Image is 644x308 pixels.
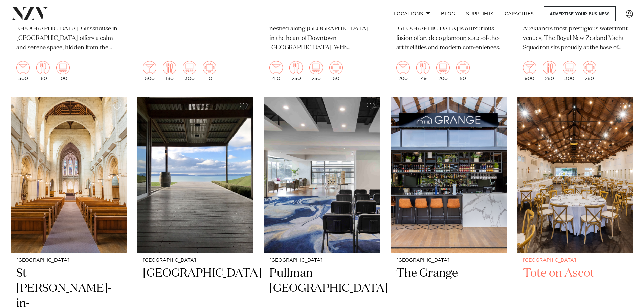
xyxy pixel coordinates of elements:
[56,61,70,81] div: 100
[436,6,461,21] a: BLOG
[269,258,374,263] small: [GEOGRAPHIC_DATA]
[456,61,470,81] div: 50
[163,61,176,81] div: 180
[583,61,596,81] div: 280
[269,15,374,53] p: Wharfside is a versatile, modern venue nestled along [GEOGRAPHIC_DATA] in the heart of Downtown [...
[563,61,576,74] img: theatre.png
[543,61,556,74] img: dining.png
[461,6,499,21] a: SUPPLIERS
[436,61,450,81] div: 200
[16,258,121,263] small: [GEOGRAPHIC_DATA]
[143,61,156,74] img: cocktail.png
[203,61,216,81] div: 10
[329,61,343,74] img: meeting.png
[583,61,596,74] img: meeting.png
[543,61,556,81] div: 280
[183,61,196,74] img: theatre.png
[436,61,450,74] img: theatre.png
[56,61,70,74] img: theatre.png
[523,61,536,81] div: 900
[388,6,436,21] a: Locations
[16,61,30,74] img: cocktail.png
[143,61,156,81] div: 500
[396,15,501,53] p: Brand new to [GEOGRAPHIC_DATA], [GEOGRAPHIC_DATA] is a luxurious fusion of art deco glamour, stat...
[456,61,470,74] img: meeting.png
[309,61,323,81] div: 250
[36,61,50,74] img: dining.png
[396,258,501,263] small: [GEOGRAPHIC_DATA]
[203,61,216,74] img: meeting.png
[183,61,196,81] div: 300
[416,61,430,74] img: dining.png
[544,6,616,21] a: Advertise your business
[143,258,248,263] small: [GEOGRAPHIC_DATA]
[16,61,30,81] div: 300
[309,61,323,74] img: theatre.png
[163,61,176,74] img: dining.png
[517,97,633,253] img: Tote on Ascot event space
[416,61,430,81] div: 149
[11,7,48,20] img: nzv-logo.png
[289,61,303,74] img: dining.png
[563,61,576,81] div: 300
[499,6,539,21] a: Capacities
[523,15,628,53] p: Home of the America's Cup and one of Auckland's most prestigious waterfront venues, The Royal New...
[289,61,303,81] div: 250
[523,258,628,263] small: [GEOGRAPHIC_DATA]
[36,61,50,81] div: 160
[396,61,410,81] div: 200
[396,61,410,74] img: cocktail.png
[16,15,121,53] p: An urban oasis in the heart of [GEOGRAPHIC_DATA]. Glasshouse in [GEOGRAPHIC_DATA] offers a calm a...
[269,61,283,81] div: 410
[269,61,283,74] img: cocktail.png
[523,61,536,74] img: cocktail.png
[329,61,343,81] div: 50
